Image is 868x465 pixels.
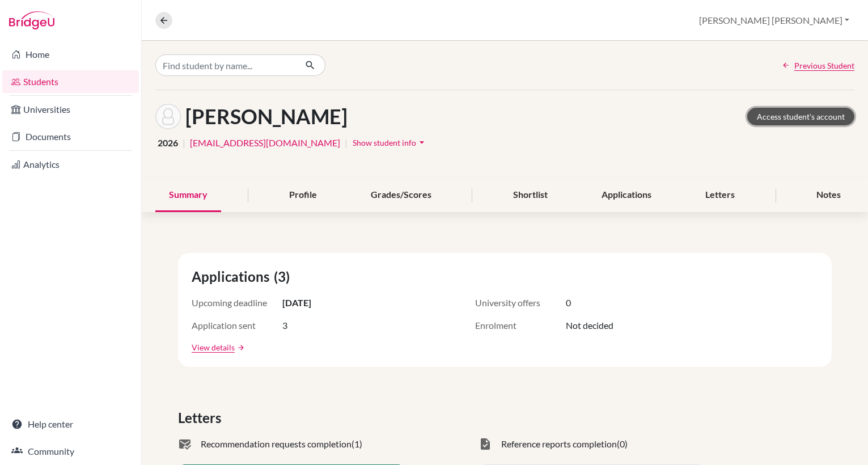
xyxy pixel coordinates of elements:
button: [PERSON_NAME] [PERSON_NAME] [694,10,854,31]
a: Previous Student [782,60,854,71]
span: (3) [274,267,294,287]
span: Upcoming deadline [192,296,282,310]
input: Find student by name... [155,54,296,76]
i: arrow_drop_down [416,137,427,148]
div: Letters [692,179,748,212]
a: View details [192,341,235,353]
div: Shortlist [499,179,561,212]
span: [DATE] [282,296,311,310]
div: Notes [803,179,854,212]
a: Access student's account [747,108,854,125]
span: University offers [475,296,566,310]
span: | [183,136,185,150]
div: Grades/Scores [357,179,445,212]
a: arrow_forward [235,344,245,352]
a: Documents [2,125,139,148]
span: Reference reports completion [501,437,617,451]
a: Universities [2,98,139,121]
span: 0 [566,296,571,310]
span: 2026 [158,136,178,150]
span: (1) [352,437,362,451]
span: Letters [178,408,226,428]
span: Application sent [192,319,282,332]
a: Help center [2,413,139,436]
img: Bridge-U [9,11,54,29]
a: Community [2,440,139,463]
span: mark_email_read [178,437,192,451]
span: Not decided [566,319,613,332]
span: Previous Student [794,60,854,71]
div: Profile [276,179,331,212]
span: task [479,437,492,451]
a: Analytics [2,153,139,176]
a: Home [2,43,139,66]
h1: [PERSON_NAME] [185,104,348,129]
span: 3 [282,319,287,332]
span: (0) [617,437,628,451]
div: Summary [155,179,221,212]
span: Recommendation requests completion [201,437,352,451]
button: Show student infoarrow_drop_down [352,134,428,151]
span: Enrolment [475,319,566,332]
a: [EMAIL_ADDRESS][DOMAIN_NAME] [190,136,340,150]
span: Applications [192,267,274,287]
img: Jackson Phillips's avatar [155,104,181,129]
span: | [345,136,348,150]
div: Applications [588,179,665,212]
span: Show student info [353,138,416,147]
a: Students [2,70,139,93]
